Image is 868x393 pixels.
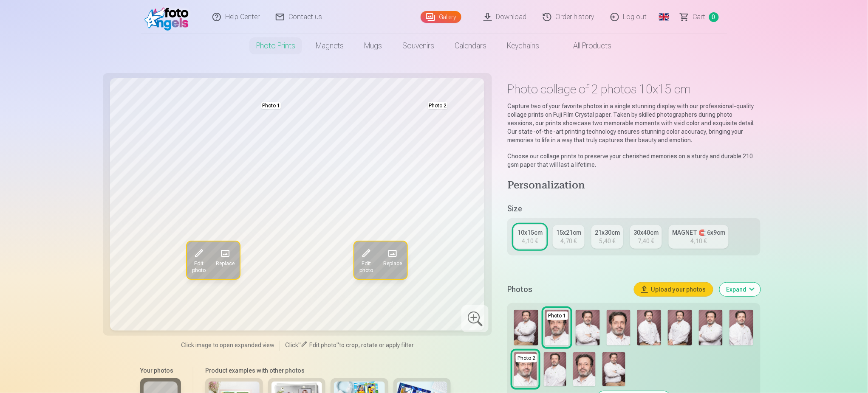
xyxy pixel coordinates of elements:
[210,241,239,279] button: Replace
[517,228,543,237] div: 10x15cm
[561,237,577,245] div: 4,70 €
[285,342,298,348] span: Click
[507,102,760,144] p: Capture two of your favorite photos in a single stunning display with our professional-quality co...
[507,152,760,169] p: Choose our collage prints to preserve your cherished memories on a sturdy and durable 210 gsm pap...
[553,225,585,249] a: 15x21cm4,70 €
[630,225,662,249] a: 30x40cm7,40 €
[547,312,568,320] div: Photo 1
[672,228,725,237] div: MAGNET 🧲 6x9cm
[215,260,234,267] span: Replace
[693,12,706,22] span: Сart
[444,34,497,58] a: Calendars
[691,237,707,245] div: 4,10 €
[354,34,392,58] a: Mugs
[140,366,181,375] h6: Your photos
[595,228,620,237] div: 21x30cm
[192,260,205,274] span: Edit photo
[383,260,401,267] span: Replace
[246,34,305,58] a: Photo prints
[298,342,301,348] span: "
[549,34,622,58] a: All products
[514,225,546,249] a: 10x15cm4,10 €
[634,283,713,296] button: Upload your photos
[305,34,354,58] a: Magnets
[507,81,760,97] h1: Photo collage of 2 photos 10x15 cm
[507,203,760,215] h5: Size
[709,12,719,22] span: 0
[392,34,444,58] a: Souvenirs
[599,237,616,245] div: 5,40 €
[507,179,760,193] h4: Personalization
[633,228,659,237] div: 30x40cm
[187,241,210,279] button: Edit photo
[359,260,373,274] span: Edit photo
[181,341,274,349] span: Click image to open expanded view
[516,354,537,362] div: Photo 2
[354,241,378,279] button: Edit photo
[336,342,339,348] span: "
[497,34,549,58] a: Keychains
[522,237,538,245] div: 4,10 €
[638,237,654,245] div: 7,40 €
[591,225,623,249] a: 21x30cm5,40 €
[507,284,627,295] h5: Photos
[421,11,461,23] a: Gallery
[144,3,193,31] img: /fa1
[669,225,729,249] a: MAGNET 🧲 6x9cm4,10 €
[720,283,761,296] button: Expand
[202,366,454,375] h6: Product examples with other photos
[309,342,336,348] span: Edit photo
[378,241,407,279] button: Replace
[556,228,581,237] div: 15x21cm
[339,342,414,348] span: to crop, rotate or apply filter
